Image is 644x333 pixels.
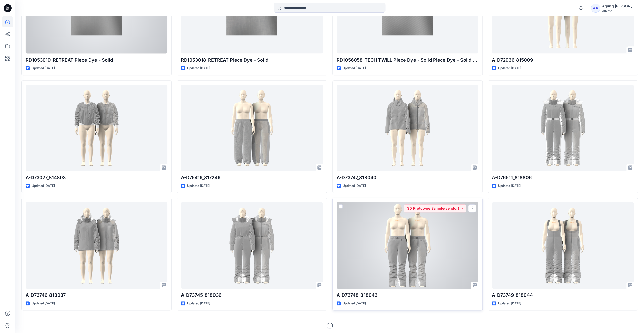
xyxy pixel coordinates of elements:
[26,85,167,171] a: A-D73027_814803
[343,301,366,306] p: Updated [DATE]
[337,57,478,64] p: RD1056058-TECH TWILL Piece Dye - Solid Piece Dye - Solid, Single Dye, Cross Dye Breathable
[32,66,55,71] p: Updated [DATE]
[187,301,210,306] p: Updated [DATE]
[343,183,366,189] p: Updated [DATE]
[32,183,55,189] p: Updated [DATE]
[187,183,210,189] p: Updated [DATE]
[602,9,638,13] div: Athleta
[181,57,323,64] p: RD1053018-RETREAT Piece Dye - Solid
[337,85,478,171] a: A-D73747_818040
[337,174,478,181] p: A-D73747_818040
[26,202,167,289] a: A-D73746_818037
[181,202,323,289] a: A-D73745_818036
[32,301,55,306] p: Updated [DATE]
[181,292,323,299] p: A-D73745_818036
[492,85,634,171] a: A-D76511_818806
[498,183,521,189] p: Updated [DATE]
[187,66,210,71] p: Updated [DATE]
[492,174,634,181] p: A-D76511_818806
[26,292,167,299] p: A-D73746_818037
[591,4,600,13] div: AA
[181,174,323,181] p: A-D75416_817246
[337,292,478,299] p: A-D73748_818043
[602,3,638,9] div: Agung [PERSON_NAME]
[343,66,366,71] p: Updated [DATE]
[26,174,167,181] p: A-D73027_814803
[498,66,521,71] p: Updated [DATE]
[492,292,634,299] p: A-D73749_818044
[498,301,521,306] p: Updated [DATE]
[337,202,478,289] a: A-D73748_818043
[492,202,634,289] a: A-D73749_818044
[181,85,323,171] a: A-D75416_817246
[492,57,634,64] p: A-D72936_815009
[26,57,167,64] p: RD1053019-RETREAT Piece Dye - Solid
